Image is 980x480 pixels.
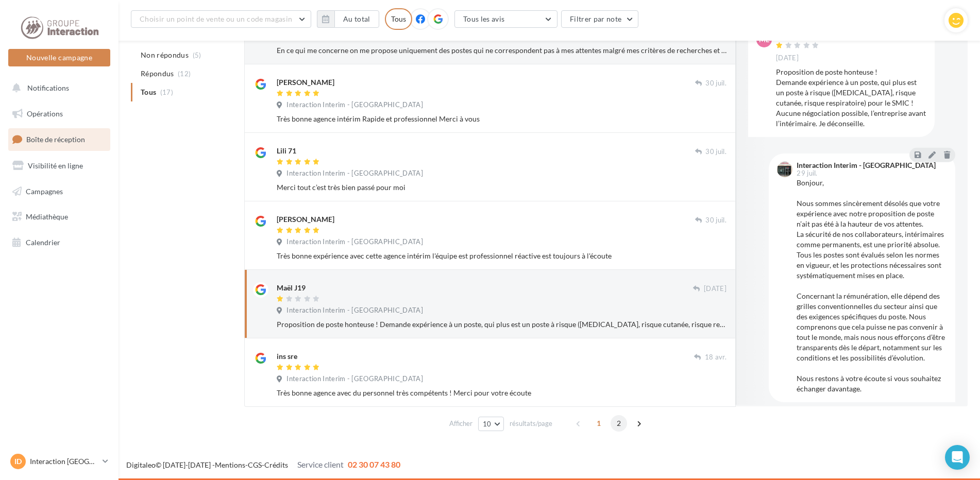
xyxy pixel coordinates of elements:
[277,45,726,56] div: En ce qui me concerne on me propose uniquement des postes qui ne correspondent pas à mes attentes...
[6,232,112,253] a: Calendrier
[6,128,112,150] a: Boîte de réception
[705,216,726,225] span: 30 juil.
[385,8,412,30] div: Tous
[26,238,60,247] span: Calendrier
[277,388,726,398] div: Très bonne agence avec du personnel très compétents ! Merci pour votre écoute
[215,460,245,469] a: Mentions
[277,351,297,362] div: ins sre
[26,212,68,221] span: Médiathèque
[454,10,557,28] button: Tous les avis
[286,237,423,247] span: Interaction Interim - [GEOGRAPHIC_DATA]
[277,77,334,88] div: [PERSON_NAME]
[286,169,423,178] span: Interaction Interim - [GEOGRAPHIC_DATA]
[6,181,112,202] a: Campagnes
[776,54,799,63] span: [DATE]
[590,415,607,432] span: 1
[277,319,726,330] div: Proposition de poste honteuse ! Demande expérience à un poste, qui plus est un poste à risque ([M...
[797,178,947,394] div: Bonjour, Nous sommes sincèrement désolés que votre expérience avec notre proposition de poste n’a...
[126,460,156,469] a: Digitaleo
[6,155,112,177] a: Visibilité en ligne
[483,420,492,428] span: 10
[945,445,970,470] div: Open Intercom Messenger
[704,284,726,294] span: [DATE]
[334,10,379,28] button: Au total
[317,10,379,28] button: Au total
[141,50,189,60] span: Non répondus
[776,67,926,129] div: Proposition de poste honteuse ! Demande expérience à un poste, qui plus est un poste à risque ([M...
[797,170,818,177] span: 29 juil.
[286,100,423,110] span: Interaction Interim - [GEOGRAPHIC_DATA]
[26,135,85,144] span: Boîte de réception
[6,103,112,125] a: Opérations
[561,10,639,28] button: Filtrer par note
[277,214,334,225] div: [PERSON_NAME]
[6,206,112,228] a: Médiathèque
[510,419,552,428] span: résultats/page
[30,456,98,467] p: Interaction [GEOGRAPHIC_DATA]
[140,14,292,23] span: Choisir un point de vente ou un code magasin
[705,79,726,88] span: 30 juil.
[705,353,726,362] span: 18 avr.
[8,49,110,66] button: Nouvelle campagne
[178,70,191,78] span: (12)
[286,306,423,315] span: Interaction Interim - [GEOGRAPHIC_DATA]
[277,182,726,193] div: Merci tout c’est très bien passé pour moi
[277,114,726,124] div: Très bonne agence intérim Rapide et professionnel Merci à vous
[8,452,110,471] a: ID Interaction [GEOGRAPHIC_DATA]
[248,460,262,469] a: CGS
[286,374,423,384] span: Interaction Interim - [GEOGRAPHIC_DATA]
[131,10,311,28] button: Choisir un point de vente ou un code magasin
[264,460,288,469] a: Crédits
[26,186,63,195] span: Campagnes
[141,68,174,79] span: Répondus
[348,459,400,469] span: 02 30 07 43 80
[463,14,505,23] span: Tous les avis
[14,456,22,467] span: ID
[6,77,108,99] button: Notifications
[27,83,69,92] span: Notifications
[797,162,936,169] div: Interaction Interim - [GEOGRAPHIC_DATA]
[277,146,296,156] div: Lili 71
[193,51,201,59] span: (5)
[277,251,726,261] div: Très bonne expérience avec cette agence intérim l'équipe est professionnel réactive est toujours ...
[28,161,83,170] span: Visibilité en ligne
[478,417,504,431] button: 10
[297,459,344,469] span: Service client
[449,419,472,428] span: Afficher
[277,283,306,293] div: Maël J19
[705,147,726,157] span: 30 juil.
[611,415,627,432] span: 2
[27,109,63,118] span: Opérations
[126,460,400,469] span: © [DATE]-[DATE] - - -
